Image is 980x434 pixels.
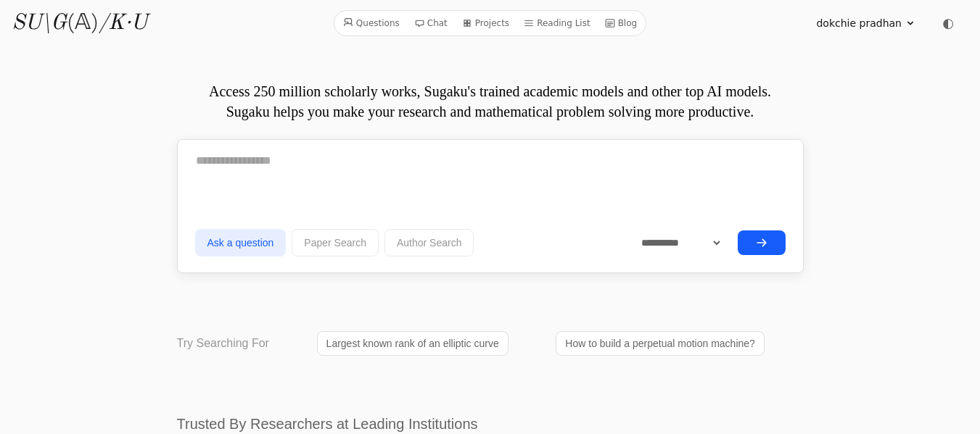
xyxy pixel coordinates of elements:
[816,16,916,30] summary: dokchie pradhan
[408,14,453,33] a: Chat
[177,414,804,434] h2: Trusted By Researchers at Leading Institutions
[384,229,474,256] button: Author Search
[942,17,954,30] span: ◐
[456,14,515,33] a: Projects
[599,14,643,33] a: Blog
[337,14,405,33] a: Questions
[177,81,804,122] p: Access 250 million scholarly works, Sugaku's trained academic models and other top AI models. Sug...
[12,12,67,34] i: SU\G
[12,10,147,36] a: SU\G(𝔸)/K·U
[816,16,902,30] span: dokchie pradhan
[292,229,379,256] button: Paper Search
[317,331,508,356] a: Largest known rank of an elliptic curve
[934,9,963,38] button: ◐
[556,331,765,356] a: How to build a perpetual motion machine?
[99,12,147,34] i: /K·U
[177,335,269,352] p: Try Searching For
[518,14,596,33] a: Reading List
[195,229,287,256] button: Ask a question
